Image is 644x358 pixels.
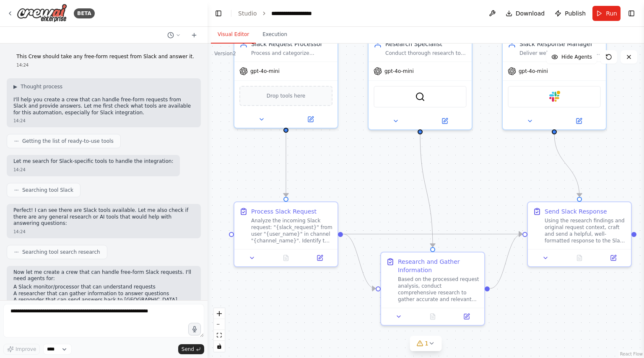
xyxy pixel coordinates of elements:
span: Searching tool Slack [22,187,73,193]
button: Hide left sidebar [213,8,224,19]
button: 1 [410,336,442,351]
button: Open in side panel [452,312,481,322]
button: zoom in [214,308,225,319]
g: Edge from 1ee1bcfc-8857-41ca-bfb0-6a32837b56b6 to 8df17db8-fb15-463f-9fd1-1f61c3419f8f [343,230,522,238]
button: Start a new chat [187,30,201,40]
span: Publish [565,9,586,18]
button: Download [502,6,548,21]
div: Research and Gather InformationBased on the processed request analysis, conduct comprehensive res... [380,252,485,326]
button: ▶Thought process [13,83,62,90]
button: zoom out [214,319,225,330]
div: Research Specialist [385,40,467,48]
div: 14:24 [16,62,194,68]
span: Send [182,346,194,353]
g: Edge from a8e81b2f-d9b2-4197-9c4d-d9b00f019799 to 8df17db8-fb15-463f-9fd1-1f61c3419f8f [550,134,584,196]
button: Open in side panel [599,253,628,263]
span: Run [606,9,617,18]
button: Execution [256,26,294,44]
div: Slack Request Processor [251,40,332,48]
li: A researcher that can gather information to answer questions [13,291,194,297]
button: Open in side panel [555,116,602,126]
div: Send Slack ResponseUsing the research findings and original request context, craft and send a hel... [527,201,632,267]
div: Conduct thorough research to answer questions and provide accurate, comprehensive information bas... [385,50,467,57]
span: Hide Agents [561,54,592,60]
button: toggle interactivity [214,341,225,352]
div: Using the research findings and original request context, craft and send a helpful, well-formatte... [545,217,626,244]
li: A Slack monitor/processor that can understand requests [13,284,194,291]
button: Visual Editor [211,26,256,44]
button: Show right sidebar [626,8,637,19]
p: Now let me create a crew that can handle free-form Slack requests. I'll need agents for: [13,269,194,282]
img: Slack [549,92,559,102]
span: Improve [16,346,36,353]
g: Edge from 1ee1bcfc-8857-41ca-bfb0-6a32837b56b6 to e1e95c76-692f-468a-9d95-da1bdc44170a [343,230,375,293]
div: 14:24 [13,229,194,235]
li: A responder that can send answers back to [GEOGRAPHIC_DATA] [13,297,194,304]
div: Version 2 [214,50,236,57]
div: Research and Gather Information [398,258,479,274]
div: Process Slack RequestAnalyze the incoming Slack request: "{slack_request}" from user "{user_name}... [234,201,338,267]
nav: breadcrumb [238,9,312,18]
div: Slack Request ProcessorProcess and categorize incoming free-form requests from Slack users, under... [234,34,338,129]
g: Edge from e2d21f29-6ce0-42d9-9be6-f60a83690ed0 to e1e95c76-692f-468a-9d95-da1bdc44170a [416,134,437,247]
p: Let me search for Slack-specific tools to handle the integration: [13,158,173,165]
div: Process Slack Request [251,207,317,216]
button: Open in side panel [421,116,468,126]
g: Edge from e1e95c76-692f-468a-9d95-da1bdc44170a to 8df17db8-fb15-463f-9fd1-1f61c3419f8f [490,230,522,293]
button: fit view [214,330,225,341]
div: 14:24 [13,167,173,173]
button: No output available [268,253,304,263]
img: Logo [17,4,67,23]
button: Publish [551,6,589,21]
div: Send Slack Response [545,207,607,216]
button: Send [178,344,204,354]
button: Open in side panel [287,114,334,124]
span: Drop tools here [267,92,306,100]
div: Analyze the incoming Slack request: "{slack_request}" from user "{user_name}" in channel "{channe... [251,217,332,244]
div: Slack Response ManagerDeliver well-formatted, helpful responses to Slack users based on research ... [502,34,607,130]
button: Hide Agents [546,50,597,64]
div: Slack Response Manager [519,40,601,48]
button: No output available [562,253,597,263]
span: Download [516,9,545,18]
div: Research SpecialistConduct thorough research to answer questions and provide accurate, comprehens... [368,34,473,130]
g: Edge from 16222d05-09bf-4873-8783-092a3d5ae038 to 1ee1bcfc-8857-41ca-bfb0-6a32837b56b6 [282,132,290,196]
div: BETA [74,8,95,18]
span: Getting the list of ready-to-use tools [22,138,114,144]
button: Run [592,6,621,21]
p: This Crew should take any free-form request from Slack and answer it. [16,54,194,60]
span: 1 [425,339,428,348]
span: ▶ [13,83,17,90]
span: Thought process [21,83,62,90]
button: Click to speak your automation idea [188,323,201,335]
div: 14:24 [13,118,194,124]
div: React Flow controls [214,308,225,352]
img: BraveSearchTool [415,92,425,102]
button: Improve [3,344,40,355]
span: Searching tool search research [22,249,100,255]
div: Based on the processed request analysis, conduct comprehensive research to gather accurate and re... [398,276,479,303]
div: Deliver well-formatted, helpful responses to Slack users based on research findings and processed... [519,50,601,57]
p: Perfect! I can see there are Slack tools available. Let me also check if there are any general re... [13,207,194,227]
span: gpt-4o-mini [519,68,548,75]
div: Process and categorize incoming free-form requests from Slack users, understanding their intent a... [251,50,332,57]
a: React Flow attribution [620,352,643,356]
button: No output available [415,312,451,322]
p: I'll help you create a crew that can handle free-form requests from Slack and provide answers. Le... [13,97,194,116]
span: gpt-4o-mini [250,68,280,75]
a: Studio [238,10,257,17]
button: Open in side panel [305,253,334,263]
button: Switch to previous chat [164,30,184,40]
span: gpt-4o-mini [384,68,414,75]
